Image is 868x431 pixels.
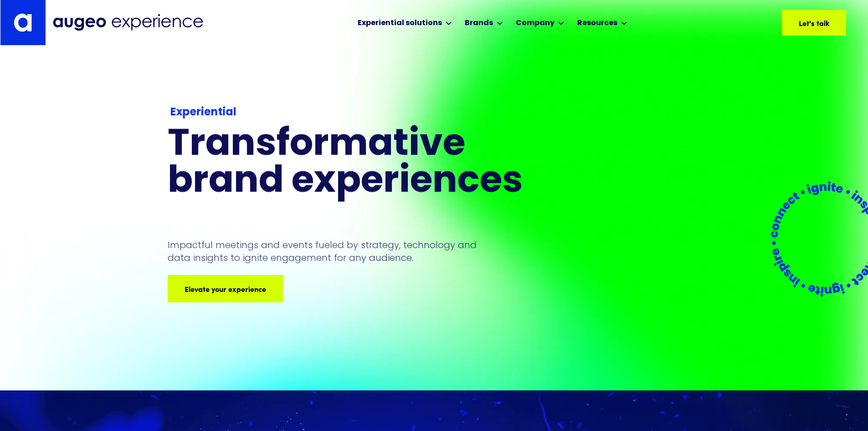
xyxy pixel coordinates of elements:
[516,18,555,29] div: Company
[168,127,561,201] h1: Transformative brand experiences
[465,18,493,29] div: Brands
[358,18,442,29] div: Experiential solutions
[14,13,32,32] img: Augeo's "a" monogram decorative logo in white.
[168,239,481,264] p: Impactful meetings and events fueled by strategy, technology and data insights to ignite engageme...
[782,10,846,36] a: Let's talk
[170,104,558,121] div: Experiential
[53,14,203,31] img: Augeo Experience business unit full logo in midnight blue.
[168,275,283,302] a: Elevate your experience
[577,18,617,29] div: Resources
